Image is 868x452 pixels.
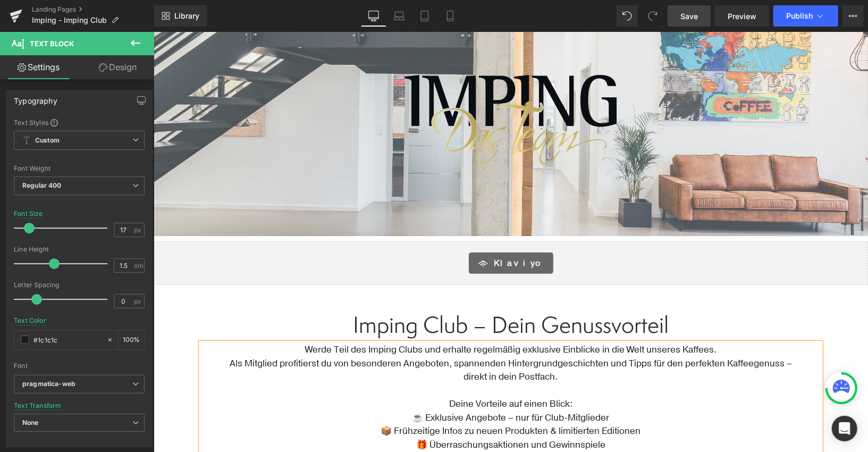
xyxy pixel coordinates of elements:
a: Desktop [361,5,386,27]
span: px [134,227,143,233]
span: em [134,262,143,269]
b: None [22,418,39,426]
p: 📦 Frühzeitige Infos zu neuen Produkten & limitierten Editionen [47,392,667,406]
p: 🎁 Überraschungsaktionen und Gewinnspiele [47,406,667,420]
button: More [842,5,864,27]
a: New Library [154,5,207,27]
p: ☕ Exklusive Angebote – nur für Club-Mitglieder [47,379,667,393]
span: Imping Club – Dein Genussvorteil [199,277,515,308]
p: Als Mitglied profitierst du von besonderen Angeboten, spannenden Hintergrundgeschichten und Tipps... [47,325,667,339]
div: % [119,331,144,349]
span: Save [680,11,698,22]
a: Laptop [386,5,412,27]
button: Undo [617,5,638,27]
span: Library [174,11,199,21]
b: Regular 400 [22,181,62,189]
p: 📚 Wissenswertes rund um Kaffee – von der Bohne bis zur Zubereitung [47,420,667,433]
a: Landing Pages [32,5,154,14]
div: Line Height [14,246,145,253]
b: Custom [35,136,60,145]
div: Open Intercom Messenger [832,416,857,441]
div: Font Weight [14,165,145,172]
div: Text Transform [14,402,62,409]
i: pragmatica-web [22,380,75,389]
div: Typography [14,90,57,105]
span: Imping - Imping Club [32,16,107,24]
span: Preview [728,11,756,22]
div: Letter Spacing [14,281,145,289]
p: Deine Vorteile auf einen Blick: [47,365,667,379]
a: Tablet [412,5,437,27]
span: px [134,298,143,305]
input: Color [33,334,102,346]
div: Font Size [14,210,43,217]
span: Werde Teil des Imping Clubs und erhalte regelmäßig exklusive Einblicke in die Welt unseres Kaffees. [151,312,563,324]
a: Design [79,55,156,79]
span: Text Block [30,39,74,48]
div: Text Color [14,317,46,324]
span: Publish [786,12,813,20]
span: Klaviyo [341,225,391,238]
button: Redo [642,5,663,27]
a: Mobile [437,5,463,27]
p: direkt in dein Postfach. [47,338,667,352]
div: Font [14,362,145,370]
div: Text Styles [14,118,145,127]
a: Preview [715,5,769,27]
button: Publish [773,5,838,27]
